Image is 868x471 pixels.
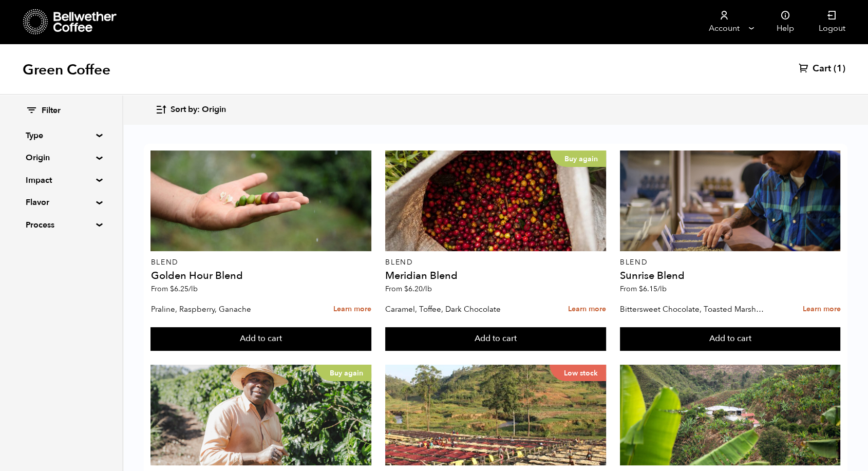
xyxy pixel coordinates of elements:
a: Buy again [385,150,606,251]
summary: Impact [26,174,97,186]
a: Learn more [568,298,606,321]
span: /lb [423,284,432,294]
a: Cart (1) [799,63,845,75]
h1: Green Coffee [23,61,110,79]
p: Buy again [315,365,371,381]
summary: Flavor [26,196,97,209]
span: Sort by: Origin [171,104,226,116]
p: Blend [150,259,371,266]
span: $ [404,284,408,294]
button: Add to cart [620,327,841,351]
button: Sort by: Origin [155,98,226,122]
button: Add to cart [150,327,371,351]
bdi: 6.25 [169,284,197,294]
summary: Process [26,219,97,231]
summary: Type [26,129,97,142]
p: Low stock [550,365,606,381]
p: Blend [385,259,606,266]
summary: Origin [26,152,97,164]
p: Blend [620,259,841,266]
button: Add to cart [385,327,606,351]
h4: Sunrise Blend [620,271,841,281]
p: Bittersweet Chocolate, Toasted Marshmallow, Candied Orange, Praline [620,302,770,317]
p: Buy again [550,150,606,167]
span: (1) [834,63,845,75]
span: From [385,284,432,294]
span: $ [639,284,643,294]
span: Cart [813,63,831,75]
p: Praline, Raspberry, Ganache [150,302,300,317]
h4: Meridian Blend [385,271,606,281]
h4: Golden Hour Blend [150,271,371,281]
p: Caramel, Toffee, Dark Chocolate [385,302,535,317]
span: From [620,284,667,294]
span: Filter [42,105,61,117]
span: /lb [188,284,197,294]
a: Learn more [333,298,371,321]
bdi: 6.20 [404,284,432,294]
a: Low stock [385,365,606,465]
bdi: 6.15 [639,284,667,294]
span: $ [169,284,174,294]
a: Learn more [802,298,840,321]
span: From [150,284,197,294]
span: /lb [657,284,667,294]
a: Buy again [150,365,371,465]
